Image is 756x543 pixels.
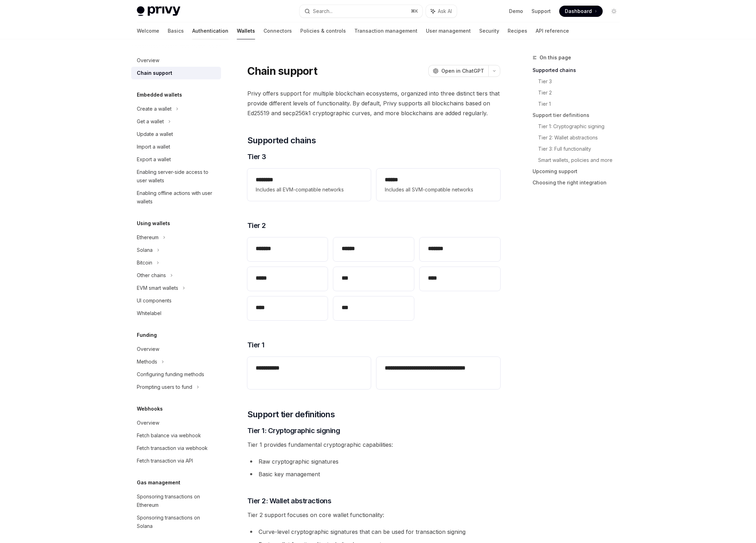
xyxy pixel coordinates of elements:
[137,331,157,339] h5: Funding
[168,22,184,39] a: Basics
[137,309,161,318] div: Whitelabel
[247,496,332,506] span: Tier 2: Wallet abstractions
[479,22,499,39] a: Security
[608,6,620,17] button: Toggle dark mode
[137,444,208,452] div: Fetch transaction via webhook
[247,426,340,436] span: Tier 1: Cryptographic signing
[137,155,171,164] div: Export a wallet
[247,169,371,201] a: **** ***Includes all EVM-compatible networks
[300,22,346,39] a: Policies & controls
[438,8,452,15] span: Ask AI
[131,307,221,320] a: Whitelabel
[509,8,523,15] a: Demo
[131,511,221,532] a: Sponsoring transactions on Solana
[137,296,172,305] div: UI components
[131,187,221,208] a: Enabling offline actions with user wallets
[137,69,172,77] div: Chain support
[137,457,193,465] div: Fetch transaction via API
[247,340,265,350] span: Tier 1
[137,405,163,413] h5: Webhooks
[565,8,592,15] span: Dashboard
[559,6,603,17] a: Dashboard
[137,56,159,65] div: Overview
[131,153,221,166] a: Export a wallet
[137,143,170,151] div: Import a wallet
[411,8,418,14] span: ⌘ K
[354,22,417,39] a: Transaction management
[131,294,221,307] a: UI components
[426,5,457,18] button: Ask AI
[538,155,625,166] a: Smart wallets, policies and more
[137,478,180,487] h5: Gas management
[533,65,625,76] a: Supported chains
[247,65,317,77] h1: Chain support
[313,7,333,15] div: Search...
[131,454,221,467] a: Fetch transaction via API
[538,98,625,110] a: Tier 1
[538,76,625,87] a: Tier 3
[137,130,173,138] div: Update a wallet
[247,89,500,118] span: Privy offers support for multiple blockchain ecosystems, organized into three distinct tiers that...
[538,132,625,143] a: Tier 2: Wallet abstractions
[247,469,500,479] li: Basic key management
[131,343,221,355] a: Overview
[536,22,569,39] a: API reference
[192,22,228,39] a: Authentication
[137,91,182,99] h5: Embedded wallets
[247,152,266,162] span: Tier 3
[237,22,255,39] a: Wallets
[533,166,625,177] a: Upcoming support
[131,140,221,153] a: Import a wallet
[247,527,500,537] li: Curve-level cryptographic signatures that can be used for transaction signing
[137,513,217,530] div: Sponsoring transactions on Solana
[540,53,571,62] span: On this page
[137,358,157,366] div: Methods
[131,429,221,442] a: Fetch balance via webhook
[428,65,488,77] button: Open in ChatGPT
[131,417,221,429] a: Overview
[137,105,172,113] div: Create a wallet
[137,284,178,292] div: EVM smart wallets
[247,409,335,420] span: Support tier definitions
[137,419,159,427] div: Overview
[137,246,153,254] div: Solana
[247,510,500,520] span: Tier 2 support focuses on core wallet functionality:
[137,6,180,16] img: light logo
[256,185,362,194] span: Includes all EVM-compatible networks
[131,442,221,454] a: Fetch transaction via webhook
[533,177,625,188] a: Choosing the right integration
[131,128,221,140] a: Update a wallet
[137,370,204,379] div: Configuring funding methods
[137,492,217,509] div: Sponsoring transactions on Ethereum
[441,67,484,74] span: Open in ChatGPT
[533,110,625,121] a: Support tier definitions
[131,67,221,79] a: Chain support
[300,5,422,18] button: Search...⌘K
[131,166,221,187] a: Enabling server-side access to user wallets
[538,121,625,132] a: Tier 1: Cryptographic signing
[538,87,625,98] a: Tier 2
[247,457,500,466] li: Raw cryptographic signatures
[376,169,500,201] a: **** *Includes all SVM-compatible networks
[263,22,292,39] a: Connectors
[137,233,159,242] div: Ethereum
[385,185,491,194] span: Includes all SVM-compatible networks
[137,345,159,353] div: Overview
[247,440,500,450] span: Tier 1 provides fundamental cryptographic capabilities:
[137,168,217,185] div: Enabling server-side access to user wallets
[137,383,192,391] div: Prompting users to fund
[247,221,266,230] span: Tier 2
[247,135,316,146] span: Supported chains
[137,431,201,440] div: Fetch balance via webhook
[508,22,527,39] a: Recipes
[531,8,551,15] a: Support
[137,219,170,228] h5: Using wallets
[137,271,166,280] div: Other chains
[137,189,217,206] div: Enabling offline actions with user wallets
[137,259,152,267] div: Bitcoin
[137,117,164,126] div: Get a wallet
[131,490,221,511] a: Sponsoring transactions on Ethereum
[131,368,221,381] a: Configuring funding methods
[538,143,625,155] a: Tier 3: Full functionality
[426,22,471,39] a: User management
